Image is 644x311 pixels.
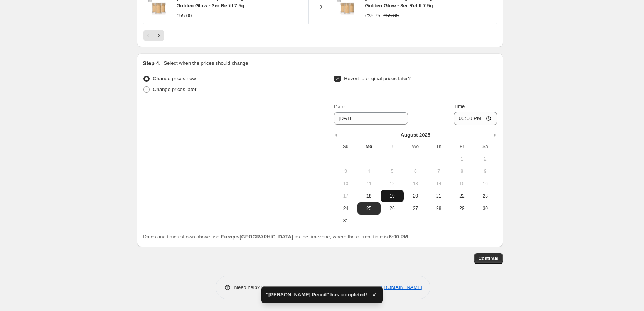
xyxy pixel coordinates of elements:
[430,193,447,199] span: 21
[450,153,474,165] button: Friday August 1 2025
[427,190,450,202] button: Thursday August 21 2025
[381,177,404,190] button: Tuesday August 12 2025
[337,181,354,187] span: 10
[383,13,399,19] span: €55.00
[357,202,381,215] button: Monday August 25 2025
[474,140,497,153] th: Saturday
[453,181,470,187] span: 15
[389,234,408,240] b: 6:00 PM
[357,140,381,153] th: Monday
[381,202,404,215] button: Tuesday August 26 2025
[453,193,470,199] span: 22
[357,177,381,190] button: Monday August 11 2025
[153,86,197,92] span: Change prices later
[293,284,337,290] span: or email support at
[384,181,401,187] span: 12
[453,156,470,162] span: 1
[266,291,367,299] span: "[PERSON_NAME] Pencil" has completed!
[454,103,465,109] span: Time
[381,190,404,202] button: Tuesday August 19 2025
[337,205,354,211] span: 24
[427,140,450,153] th: Thursday
[450,177,474,190] button: Friday August 15 2025
[474,153,497,165] button: Saturday August 2 2025
[450,190,474,202] button: Friday August 22 2025
[332,130,343,140] button: Show previous month, July 2025
[334,165,357,177] button: Sunday August 3 2025
[430,205,447,211] span: 28
[407,193,424,199] span: 20
[337,168,354,174] span: 3
[427,202,450,215] button: Thursday August 28 2025
[334,112,408,125] input: 8/18/2025
[404,190,427,202] button: Wednesday August 20 2025
[477,181,494,187] span: 16
[430,168,447,174] span: 7
[450,202,474,215] button: Friday August 29 2025
[407,181,424,187] span: 13
[404,202,427,215] button: Wednesday August 27 2025
[361,168,378,174] span: 4
[450,140,474,153] th: Friday
[334,215,357,227] button: Sunday August 31 2025
[404,177,427,190] button: Wednesday August 13 2025
[337,144,354,150] span: Su
[404,140,427,153] th: Wednesday
[407,144,424,150] span: We
[361,205,378,211] span: 25
[477,156,494,162] span: 2
[381,140,404,153] th: Tuesday
[384,193,401,199] span: 19
[384,168,401,174] span: 5
[477,205,494,211] span: 30
[474,253,503,264] button: Continue
[143,59,161,67] h2: Step 4.
[453,144,470,150] span: Fr
[334,104,344,110] span: Date
[143,30,164,41] nav: Pagination
[477,193,494,199] span: 23
[450,165,474,177] button: Friday August 8 2025
[357,190,381,202] button: Today Monday August 18 2025
[361,144,378,150] span: Mo
[404,165,427,177] button: Wednesday August 6 2025
[427,177,450,190] button: Thursday August 14 2025
[234,284,283,290] span: Need help? Read the
[283,284,293,290] a: FAQ
[337,193,354,199] span: 17
[479,255,499,262] span: Continue
[334,177,357,190] button: Sunday August 10 2025
[474,190,497,202] button: Saturday August 23 2025
[453,205,470,211] span: 29
[453,168,470,174] span: 8
[143,234,408,240] span: Dates and times shown above use as the timezone, where the current time is
[334,202,357,215] button: Sunday August 24 2025
[384,144,401,150] span: Tu
[334,190,357,202] button: Sunday August 17 2025
[477,144,494,150] span: Sa
[164,59,248,67] p: Select when the prices should change
[430,181,447,187] span: 14
[221,234,293,240] b: Europe/[GEOGRAPHIC_DATA]
[384,205,401,211] span: 26
[153,76,196,81] span: Change prices now
[430,144,447,150] span: Th
[474,165,497,177] button: Saturday August 9 2025
[153,30,164,41] button: Next
[357,165,381,177] button: Monday August 4 2025
[407,205,424,211] span: 27
[365,13,381,19] span: €35.75
[477,168,494,174] span: 9
[454,112,497,125] input: 12:00
[177,13,192,19] span: €55.00
[361,193,378,199] span: 18
[361,181,378,187] span: 11
[474,202,497,215] button: Saturday August 30 2025
[381,165,404,177] button: Tuesday August 5 2025
[344,76,411,81] span: Revert to original prices later?
[474,177,497,190] button: Saturday August 16 2025
[334,140,357,153] th: Sunday
[407,168,424,174] span: 6
[337,284,422,290] a: [EMAIL_ADDRESS][DOMAIN_NAME]
[337,218,354,224] span: 31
